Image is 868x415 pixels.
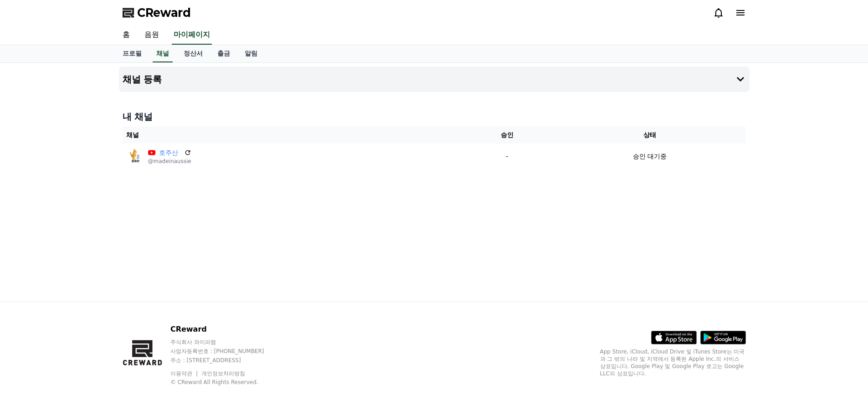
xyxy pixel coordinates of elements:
a: 마이페이지 [172,26,212,45]
p: App Store, iCloud, iCloud Drive 및 iTunes Store는 미국과 그 밖의 나라 및 지역에서 등록된 Apple Inc.의 서비스 상표입니다. Goo... [600,348,746,377]
p: @madeinaussie [148,158,191,165]
th: 승인 [460,127,554,143]
p: © CReward All Rights Reserved. [170,379,282,386]
a: 출금 [210,45,237,62]
span: CReward [137,5,191,20]
h4: 내 채널 [123,110,746,123]
p: 승인 대기중 [633,152,667,161]
p: 주식회사 와이피랩 [170,338,282,346]
th: 채널 [123,127,461,143]
a: 호주산 [159,148,180,158]
a: 이용약관 [170,370,199,377]
a: 채널 [153,45,173,62]
p: 사업자등록번호 : [PHONE_NUMBER] [170,348,282,355]
button: 채널 등록 [119,67,750,92]
a: 정산서 [176,45,210,62]
p: 주소 : [STREET_ADDRESS] [170,357,282,364]
a: 프로필 [115,45,149,62]
a: 음원 [137,26,166,45]
img: 호주산 [126,147,144,165]
p: - [464,152,550,161]
h4: 채널 등록 [123,74,162,84]
a: 개인정보처리방침 [201,370,245,377]
a: 홈 [115,26,137,45]
p: CReward [170,324,282,335]
a: 알림 [237,45,265,62]
th: 상태 [554,127,745,143]
a: CReward [123,5,191,20]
